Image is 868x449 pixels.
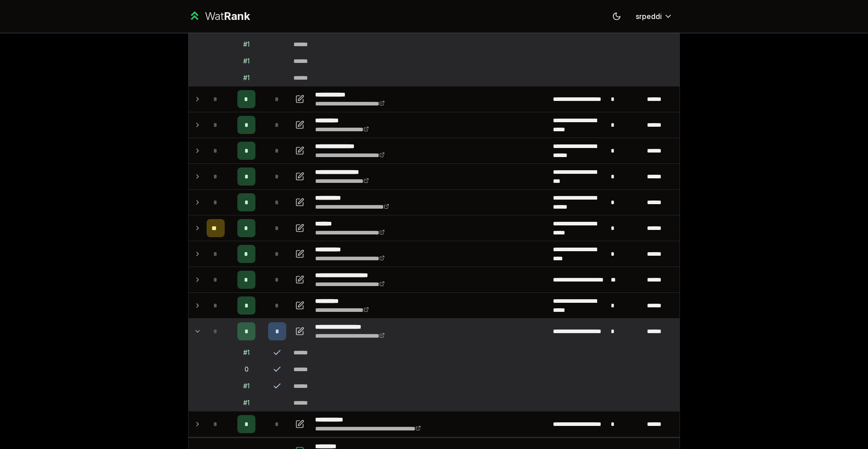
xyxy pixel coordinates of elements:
div: # 1 [243,382,250,391]
button: srpeddi [628,8,680,24]
span: srpeddi [636,11,662,22]
span: Rank [224,10,250,23]
div: # 1 [243,398,250,407]
div: # 1 [243,73,250,82]
a: WatRank [188,9,250,24]
div: # 1 [243,348,250,357]
div: # 1 [243,40,250,49]
div: # 1 [243,57,250,66]
div: Wat [205,9,250,24]
td: 0 [228,361,264,377]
